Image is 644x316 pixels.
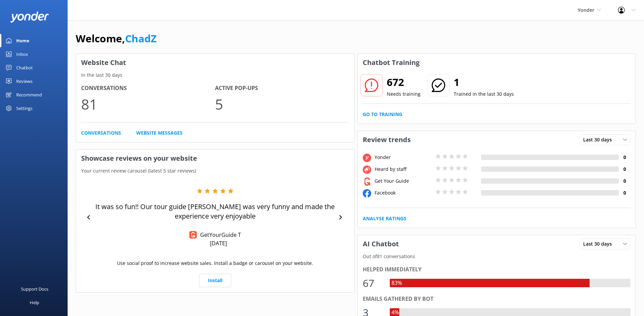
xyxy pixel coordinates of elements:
div: Yonder [373,154,434,161]
a: Website Messages [136,129,183,137]
h2: 1 [454,74,514,90]
p: GetYourGuide T [197,231,241,239]
p: 5 [215,93,349,115]
p: Trained in the last 30 days [454,90,514,98]
h2: 672 [387,74,421,90]
a: Analyse Ratings [363,215,406,222]
a: Conversations [81,129,121,137]
div: Help [30,296,39,309]
h4: Conversations [81,84,215,93]
h4: 0 [619,177,630,185]
h3: Review trends [358,131,416,149]
h4: Active Pop-ups [215,84,349,93]
a: Install [199,274,231,287]
div: Get Your Guide [373,177,434,185]
span: Yonder [578,7,594,13]
h4: 0 [619,189,630,197]
p: In the last 30 days [76,71,354,79]
div: Reviews [16,74,32,88]
div: Facebook [373,189,434,197]
div: Chatbot [16,61,33,74]
img: Get Your Guide Reviews [189,231,197,239]
h3: Chatbot Training [358,54,425,71]
span: Last 30 days [583,136,616,143]
h3: Website Chat [76,54,354,71]
div: 83% [390,279,404,288]
p: [DATE] [210,240,227,247]
div: Support Docs [21,282,48,296]
p: Out of 81 conversations [358,253,636,260]
p: It was so fun!! Our tour guide [PERSON_NAME] was very funny and made the experience very enjoyable [95,202,336,221]
p: Use social proof to increase website sales. Install a badge or carousel on your website. [117,259,313,267]
p: Needs training [387,90,421,98]
span: Last 30 days [583,240,616,248]
p: 81 [81,93,215,115]
h1: Welcome, [76,30,157,47]
h3: AI Chatbot [358,235,404,253]
div: Home [16,34,29,47]
div: Emails gathered by bot [363,295,631,303]
img: yonder-white-logo.png [10,12,49,23]
div: 67 [363,275,383,291]
div: Heard by staff [373,165,434,173]
div: Inbox [16,47,28,61]
div: Settings [16,101,32,115]
a: Go to Training [363,111,402,118]
div: Recommend [16,88,42,101]
div: Helped immediately [363,265,631,274]
a: ChadZ [125,31,157,45]
h3: Showcase reviews on your website [76,150,354,167]
p: Your current review carousel (latest 5 star reviews) [76,167,354,175]
h4: 0 [619,154,630,161]
h4: 0 [619,165,630,173]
